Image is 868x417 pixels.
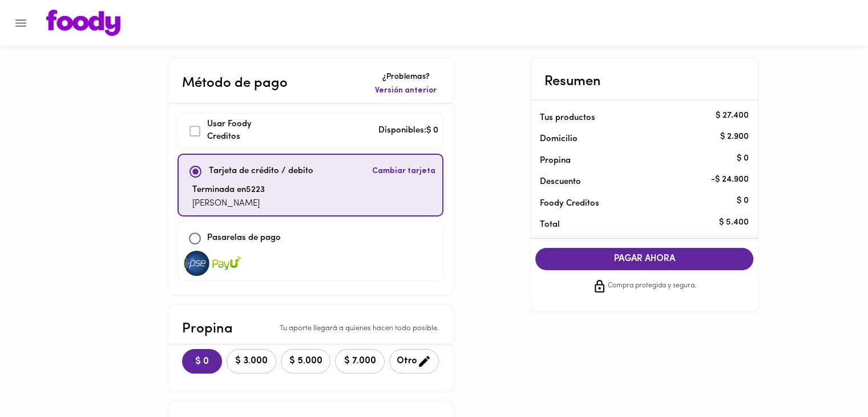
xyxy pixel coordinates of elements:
p: $ 0 [737,195,749,207]
button: PAGAR AHORA [535,248,753,270]
p: Método de pago [182,73,288,94]
p: ¿Problemas? [373,71,439,83]
p: Pasarelas de pago [207,232,281,245]
p: Resumen [544,71,601,92]
span: Versión anterior [375,85,437,97]
p: Propina [540,155,730,167]
p: [PERSON_NAME] [192,198,265,211]
p: Terminada en 5223 [192,184,265,197]
span: $ 5.000 [288,356,323,367]
p: Total [540,219,730,231]
span: $ 7.000 [342,356,377,367]
button: Menu [7,9,35,37]
p: $ 2.900 [720,131,749,143]
span: $ 0 [191,356,213,367]
p: Usar Foody Creditos [207,118,285,144]
button: $ 7.000 [335,349,385,374]
button: $ 5.000 [281,349,330,374]
span: $ 3.000 [234,356,269,367]
button: Versión anterior [373,83,439,99]
span: Compra protegida y segura. [608,280,696,292]
p: Tu aporte llegará a quienes hacen todo posible. [280,323,439,334]
span: PAGAR AHORA [547,254,742,264]
button: $ 0 [182,349,222,374]
p: $ 27.400 [716,110,749,122]
p: Tus productos [540,112,730,124]
img: visa [183,251,211,276]
iframe: Messagebird Livechat Widget [802,351,857,406]
img: logo.png [46,10,120,36]
p: Foody Creditos [540,198,730,210]
span: Otro [397,354,431,368]
button: Cambiar tarjeta [370,159,438,184]
p: Propina [182,319,233,339]
p: Tarjeta de crédito / debito [209,165,313,178]
button: $ 3.000 [227,349,276,374]
p: $ 5.400 [719,216,749,228]
img: visa [212,251,241,276]
span: Cambiar tarjeta [372,166,435,177]
p: - $ 24.900 [711,174,749,186]
p: Disponibles: $ 0 [378,125,438,138]
p: Descuento [540,176,581,188]
p: $ 0 [737,153,749,165]
button: Otro [389,349,439,374]
p: Domicilio [540,133,578,145]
